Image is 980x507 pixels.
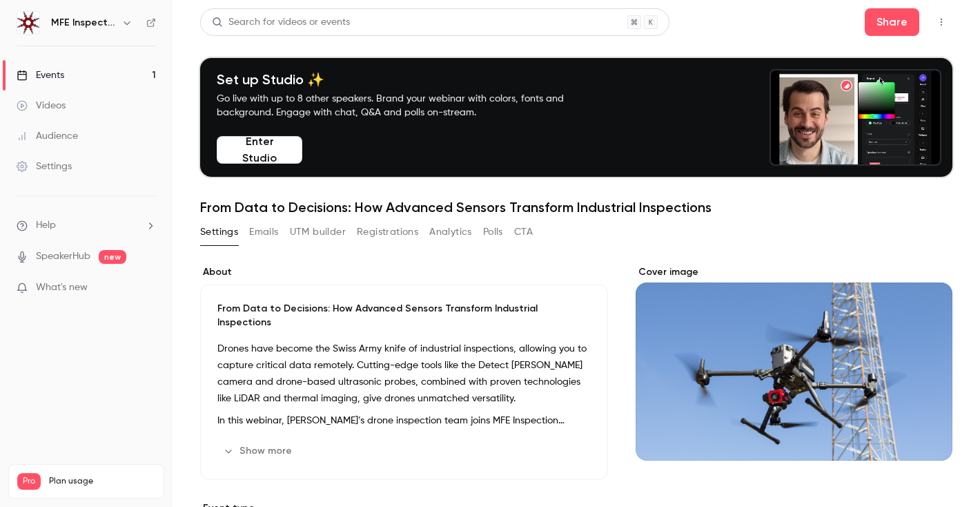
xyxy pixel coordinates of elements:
[200,265,608,279] label: About
[217,341,591,407] p: Drones have become the Swiss Army knife of industrial inspections, allowing you to capture critic...
[865,8,919,36] button: Share
[17,473,41,490] span: Pro
[217,71,596,88] h4: Set up Studio ✨
[249,221,278,243] button: Emails
[49,476,155,487] span: Plan usage
[200,199,952,216] h1: From Data to Decisions: How Advanced Sensors Transform Industrial Inspections
[357,221,418,243] button: Registrations
[636,265,952,279] label: Cover image
[17,99,66,113] div: Videos
[51,16,116,30] h6: MFE Inspection Solutions
[17,129,78,143] div: Audience
[636,265,952,461] section: Cover image
[483,221,503,243] button: Polls
[217,412,591,429] p: In this webinar, [PERSON_NAME]’s drone inspection team joins MFE Inspection Solutions to share re...
[139,282,156,294] iframe: Noticeable Trigger
[217,440,300,462] button: Show more
[36,218,56,233] span: Help
[514,221,533,243] button: CTA
[217,136,302,164] button: Enter Studio
[36,280,88,295] span: What's new
[200,221,238,243] button: Settings
[217,92,596,119] p: Go live with up to 8 other speakers. Brand your webinar with colors, fonts and background. Engage...
[36,249,90,264] a: SpeakerHub
[17,218,156,233] li: help-dropdown-opener
[17,160,72,173] div: Settings
[217,302,591,329] p: From Data to Decisions: How Advanced Sensors Transform Industrial Inspections
[17,68,64,82] div: Events
[290,221,346,243] button: UTM builder
[429,221,472,243] button: Analytics
[17,12,39,34] img: MFE Inspection Solutions
[99,250,126,264] span: new
[212,15,350,30] div: Search for videos or events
